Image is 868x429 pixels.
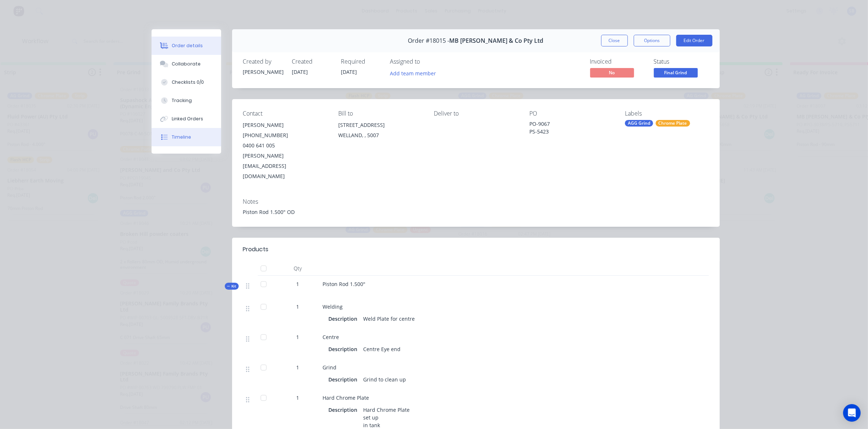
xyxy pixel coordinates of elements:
button: Edit Order [676,35,712,46]
div: PO-9067 PS-5423 [529,120,613,135]
span: Grind [323,364,337,371]
div: Required [341,58,381,65]
div: Grind to clean up [361,374,409,385]
div: Collaborate [172,61,201,67]
span: Kit [227,283,236,289]
div: Piston Rod 1.500" OD [243,208,709,216]
div: Linked Orders [172,116,203,122]
div: Created by [243,58,283,65]
div: Created [292,58,332,65]
button: Options [634,35,670,46]
div: Contact [243,110,327,117]
div: [STREET_ADDRESS]WELLAND, , 5007 [338,120,422,143]
div: Bill to [338,110,422,117]
div: Chrome Plate [656,120,690,127]
div: Notes [243,198,709,205]
div: [PHONE_NUMBER] [243,130,327,140]
span: Piston Rod 1.500" [323,281,366,287]
button: Checklists 0/0 [152,73,221,91]
button: Add team member [386,68,440,78]
span: Final Grind [654,68,698,77]
div: Description [329,374,361,385]
div: Status [654,58,709,65]
span: Hard Chrome Plate [323,394,369,401]
span: 1 [297,303,299,311]
div: Description [329,404,361,415]
div: PO [529,110,613,117]
span: 1 [297,333,299,341]
div: Assigned to [390,58,463,65]
button: Final Grind [654,68,698,79]
div: Description [329,313,361,324]
div: [PERSON_NAME][EMAIL_ADDRESS][DOMAIN_NAME] [243,151,327,181]
button: Order details [152,37,221,55]
button: Linked Orders [152,110,221,128]
div: [PERSON_NAME] [243,120,327,130]
button: Collaborate [152,55,221,73]
div: Checklists 0/0 [172,79,204,86]
div: 0400 641 005 [243,140,327,151]
span: 1 [297,364,299,371]
div: Kit [225,283,239,290]
span: No [590,68,634,77]
button: Timeline [152,128,221,146]
button: Add team member [390,68,440,78]
div: Open Intercom Messenger [843,404,861,422]
div: Weld Plate for centre [361,313,418,324]
div: Order details [172,42,203,49]
div: Centre Eye end [361,344,404,354]
button: Close [601,35,628,46]
div: AGG Grind [625,120,653,127]
div: Labels [625,110,709,117]
div: [PERSON_NAME][PHONE_NUMBER]0400 641 005[PERSON_NAME][EMAIL_ADDRESS][DOMAIN_NAME] [243,120,327,181]
div: Timeline [172,134,191,140]
span: Welding [323,303,343,310]
div: Qty [276,261,320,276]
div: Tracking [172,97,192,104]
span: Order #18015 - [408,37,450,44]
span: 1 [297,280,299,288]
span: Centre [323,334,339,340]
span: [DATE] [292,68,308,75]
div: Products [243,245,269,254]
div: Deliver to [434,110,518,117]
button: Tracking [152,91,221,110]
span: [DATE] [341,68,357,75]
div: WELLAND, , 5007 [338,130,422,140]
span: MB [PERSON_NAME] & Co Pty Ltd [450,37,544,44]
div: [STREET_ADDRESS] [338,120,422,130]
div: Invoiced [590,58,645,65]
div: [PERSON_NAME] [243,68,283,76]
div: Description [329,344,361,354]
span: 1 [297,394,299,402]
